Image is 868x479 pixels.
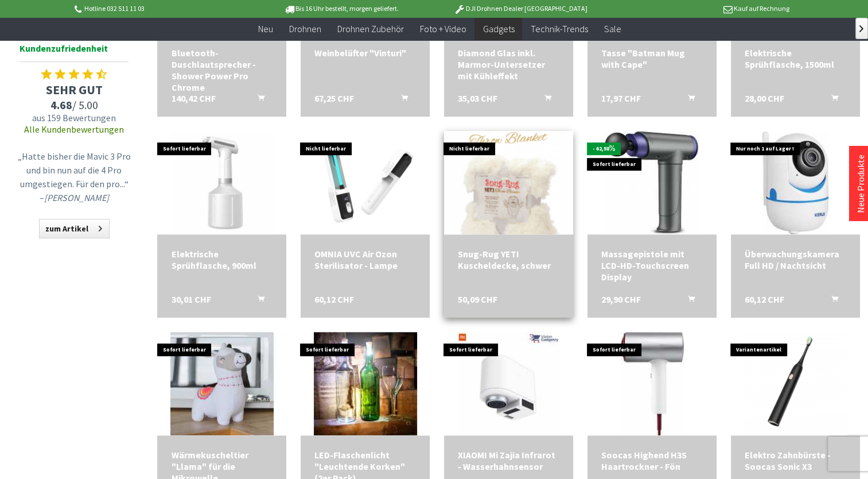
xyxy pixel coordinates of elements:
[171,293,211,305] span: 30,01 CHF
[314,248,416,271] a: OMNIA UVC Air Ozon Sterilisator - Lampe 60,12 CHF
[601,248,703,283] a: Massagepistole mit LCD-HD-Touchscreen Display 29,90 CHF In den Warenkorb
[601,449,703,472] a: Soocas Highend H3S Haartrockner - Fön 90,23 CHF In den Warenkorb
[601,92,641,104] span: 17,97 CHF
[437,110,581,255] img: Snug-Rug YETI Kuscheldecke, schwer
[522,17,595,41] a: Technik-Trends
[289,23,321,34] span: Drohnen
[745,248,846,271] div: Überwachungskamera Full HD / Nachtsicht
[745,248,846,271] a: Überwachungskamera Full HD / Nachtsicht 60,12 CHF In den Warenkorb
[458,248,559,271] div: Snug-Rug YETI Kuscheldecke, schwer
[329,17,412,41] a: Drohnen Zubehör
[745,47,846,70] div: Elektrische Sprühflasche, 1500ml
[761,131,830,234] img: Überwachungskamera Full HD / Nachtsicht
[621,332,684,435] img: Soocas Highend H3S Haartrockner - Fön
[530,23,587,34] span: Technik-Trends
[171,47,273,93] div: Bluetooth-Duschlautsprecher - Shower Power Pro Chrome
[458,47,559,82] a: Diamond Glas inkl. Marmor-Untersetzer mit Kühleffekt 35,03 CHF In den Warenkorb
[818,293,845,308] button: In den Warenkorb
[50,98,72,112] span: 4.68
[458,248,559,271] a: Snug-Rug YETI Kuscheldecke, schwer 50,09 CHF
[17,149,131,204] p: „Hatte bisher die Mavic 3 Pro und bin nun auf die 4 Pro umgestiegen. Für den pro...“ –
[14,82,134,98] span: SEHR GUT
[44,192,109,203] em: [PERSON_NAME]
[458,293,497,305] span: 50,09 CHF
[745,449,846,472] a: Elektro Zahnbürste - Soocas Sonic X3 80,20 CHF
[601,47,703,70] a: Tasse "Batman Mug with Cape" 17,97 CHF In den Warenkorb
[314,47,416,59] a: Weinbelüfter "Vinturi" 67,25 CHF In den Warenkorb
[745,47,846,70] a: Elektrische Sprühflasche, 1500ml 28,00 CHF In den Warenkorb
[744,332,847,435] img: Elektro Zahnbürste - Soocas Sonic X3
[314,131,417,234] img: OMNIA UVC Air Ozon Sterilisator - Lampe
[314,332,417,435] img: LED-Flaschenlicht "Leuchtende Korken" (2er Pack)
[605,131,699,234] img: Massagepistole mit LCD-HD-Touchscreen Display
[458,47,559,82] div: Diamond Glas inkl. Marmor-Untersetzer mit Kühleffekt
[244,92,271,107] button: In den Warenkorb
[458,449,559,472] a: XIAOMI Mi Zajia Infrarot - Wasserhahnsensor 50,09 CHF In den Warenkorb
[457,332,560,435] img: XIAOMI Mi Zajia Infrarot - Wasserhahnsensor
[610,2,789,16] p: Kauf auf Rechnung
[314,248,416,271] div: OMNIA UVC Air Ozon Sterilisator - Lampe
[24,123,124,135] a: Alle Kundenbewertungen
[431,2,610,16] p: DJI Drohnen Dealer [GEOGRAPHIC_DATA]
[250,17,281,41] a: Neu
[531,92,558,107] button: In den Warenkorb
[171,92,215,104] span: 140,42 CHF
[674,92,702,107] button: In den Warenkorb
[171,248,273,271] a: Elektrische Sprühflasche, 900ml 30,01 CHF In den Warenkorb
[601,248,703,283] div: Massagepistole mit LCD-HD-Touchscreen Display
[171,47,273,93] a: Bluetooth-Duschlautsprecher - Shower Power Pro Chrome 140,42 CHF In den Warenkorb
[39,219,110,238] a: zum Artikel
[72,2,251,16] p: Hotline 032 511 11 03
[314,92,354,104] span: 67,25 CHF
[458,449,559,472] div: XIAOMI Mi Zajia Infrarot - Wasserhahnsensor
[337,23,404,34] span: Drohnen Zubehör
[244,293,271,308] button: In den Warenkorb
[482,23,514,34] span: Gadgets
[252,2,431,16] p: Bis 16 Uhr bestellt, morgen geliefert.
[170,131,274,234] img: Elektrische Sprühflasche, 900ml
[20,41,129,62] span: Kundenzufriedenheit
[171,248,273,271] div: Elektrische Sprühflasche, 900ml
[458,92,497,104] span: 35,03 CHF
[14,112,134,123] span: aus 159 Bewertungen
[601,47,703,70] div: Tasse "Batman Mug with Cape"
[170,332,274,435] img: Wärmekuscheltier "Llama" für die Mikrowelle
[474,17,522,41] a: Gadgets
[818,92,845,107] button: In den Warenkorb
[14,98,134,112] span: / 5.00
[412,17,474,41] a: Foto + Video
[595,17,629,41] a: Sale
[745,449,846,472] div: Elektro Zahnbürste - Soocas Sonic X3
[604,23,621,34] span: Sale
[420,23,466,34] span: Foto + Video
[674,293,702,308] button: In den Warenkorb
[314,293,354,305] span: 60,12 CHF
[314,47,416,59] div: Weinbelüfter "Vinturi"
[745,293,784,305] span: 60,12 CHF
[859,25,863,32] span: 
[281,17,329,41] a: Drohnen
[387,92,415,107] button: In den Warenkorb
[258,23,273,34] span: Neu
[745,92,784,104] span: 28,00 CHF
[601,449,703,472] div: Soocas Highend H3S Haartrockner - Fön
[855,154,866,213] a: Neue Produkte
[601,293,641,305] span: 29,90 CHF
